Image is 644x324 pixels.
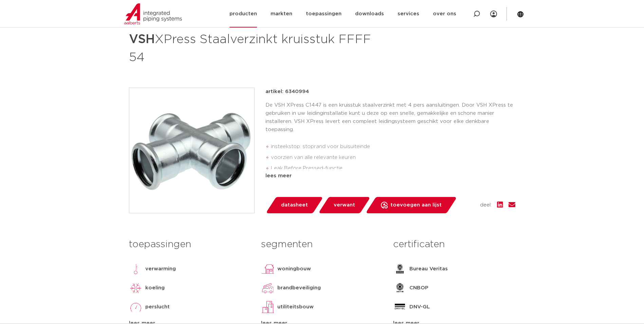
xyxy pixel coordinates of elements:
img: Bureau Veritas [393,262,407,276]
p: DNV-GL [409,303,430,311]
img: brandbeveiliging [261,281,275,295]
img: DNV-GL [393,300,407,314]
div: lees meer [265,172,515,180]
img: woningbouw [261,262,275,276]
p: artikel: 6340994 [265,88,309,96]
p: utiliteitsbouw [277,303,314,311]
strong: VSH [129,33,155,46]
img: CNBOP [393,281,407,295]
img: Product Image for VSH XPress Staalverzinkt kruisstuk FFFF 54 [129,88,254,213]
p: Bureau Veritas [409,265,448,273]
span: datasheet [281,200,308,211]
li: Leak Before Pressed-functie [271,163,515,174]
li: insteekstop: stoprand voor buisuiteinde [271,141,515,152]
p: woningbouw [277,265,311,273]
h3: toepassingen [129,238,251,251]
li: voorzien van alle relevante keuren [271,152,515,163]
h1: XPress Staalverzinkt kruisstuk FFFF 54 [129,29,384,66]
span: verwant [334,200,355,211]
p: De VSH XPress C1447 is een kruisstuk staalverzinkt met 4 pers aansluitingen. Door VSH XPress te g... [265,101,515,134]
img: verwarming [129,262,143,276]
p: perslucht [145,303,170,311]
img: utiliteitsbouw [261,300,275,314]
h3: certificaten [393,238,515,251]
span: toevoegen aan lijst [390,200,442,211]
img: koeling [129,281,143,295]
p: CNBOP [409,284,428,292]
a: datasheet [265,197,323,213]
p: verwarming [145,265,176,273]
p: brandbeveiliging [277,284,321,292]
span: deel: [480,201,492,209]
p: koeling [145,284,165,292]
a: verwant [318,197,370,213]
img: perslucht [129,300,143,314]
h3: segmenten [261,238,383,251]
